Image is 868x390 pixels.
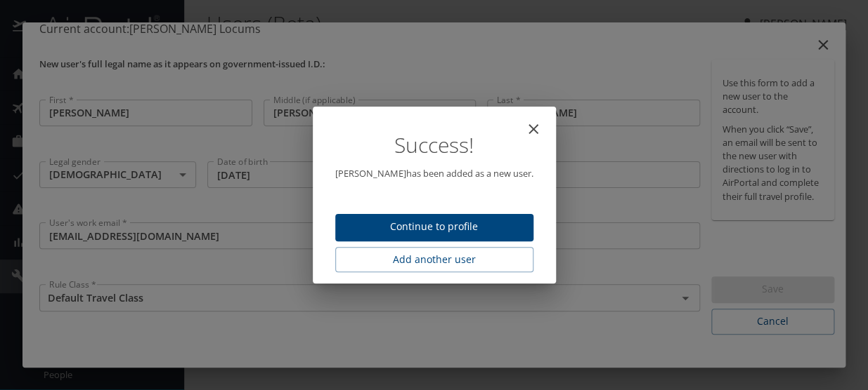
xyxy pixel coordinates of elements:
[346,251,522,269] span: Add another user
[346,218,522,236] span: Continue to profile
[335,247,533,273] button: Add another user
[335,214,533,241] button: Continue to profile
[517,112,550,146] button: close
[335,167,533,180] p: [PERSON_NAME] has been added as a new user.
[335,135,533,156] h1: Success!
